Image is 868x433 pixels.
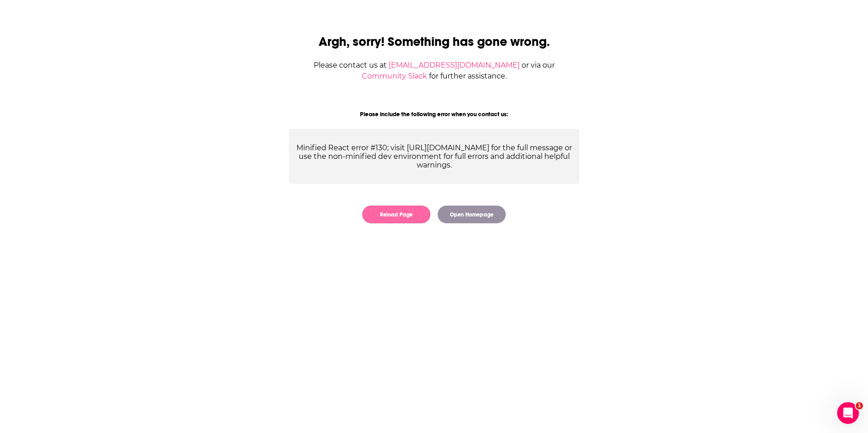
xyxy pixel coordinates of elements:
[289,111,579,118] div: Please include the following error when you contact us:
[389,61,520,69] a: [EMAIL_ADDRESS][DOMAIN_NAME]
[362,72,427,80] a: Community Slack
[289,34,579,49] h2: Argh, sorry! Something has gone wrong.
[289,129,579,184] div: Minified React error #130; visit [URL][DOMAIN_NAME] for the full message or use the non-minified ...
[856,402,863,409] span: 1
[289,60,579,82] div: Please contact us at or via our for further assistance.
[362,206,430,223] button: Reload Page
[837,402,859,424] iframe: Intercom live chat
[438,206,506,223] button: Open Homepage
